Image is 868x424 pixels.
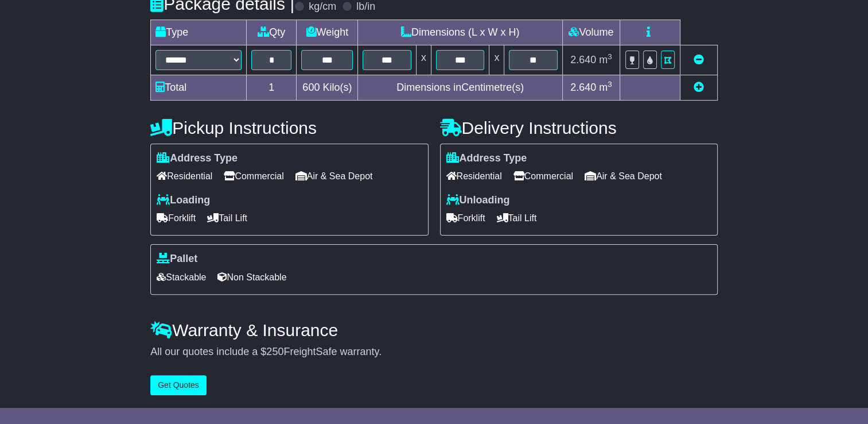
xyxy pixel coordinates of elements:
div: All our quotes include a $ FreightSafe warranty. [150,346,718,359]
td: Qty [247,20,297,45]
span: Stackable [157,268,206,286]
a: Add new item [694,82,704,93]
span: Forklift [157,209,196,227]
h4: Delivery Instructions [440,118,718,137]
span: m [599,82,612,93]
td: Weight [297,20,358,45]
td: Kilo(s) [297,75,358,100]
span: Tail Lift [497,209,537,227]
span: 2.640 [570,54,596,65]
td: Dimensions in Centimetre(s) [358,75,562,100]
span: Commercial [224,167,283,185]
button: Get Quotes [150,375,207,395]
span: Commercial [513,167,573,185]
span: Air & Sea Depot [295,167,373,185]
sup: 3 [608,52,612,61]
label: kg/cm [309,1,336,13]
td: x [416,45,431,75]
td: Total [151,75,247,100]
span: 250 [266,346,283,357]
td: 1 [247,75,297,100]
label: Address Type [446,152,527,165]
td: x [489,45,504,75]
label: Pallet [157,253,197,265]
label: lb/in [356,1,375,13]
span: Residential [157,167,212,185]
span: m [599,54,612,65]
span: Residential [446,167,502,185]
span: Non Stackable [217,268,286,286]
sup: 3 [608,80,612,88]
span: Tail Lift [207,209,247,227]
h4: Warranty & Insurance [150,321,718,340]
label: Loading [157,194,210,207]
a: Remove this item [694,54,704,65]
span: 600 [302,82,320,93]
label: Unloading [446,194,510,207]
span: Forklift [446,209,485,227]
td: Dimensions (L x W x H) [358,20,562,45]
label: Address Type [157,152,238,165]
h4: Pickup Instructions [150,118,428,137]
span: 2.640 [570,82,596,93]
span: Air & Sea Depot [585,167,662,185]
td: Volume [562,20,620,45]
td: Type [151,20,247,45]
